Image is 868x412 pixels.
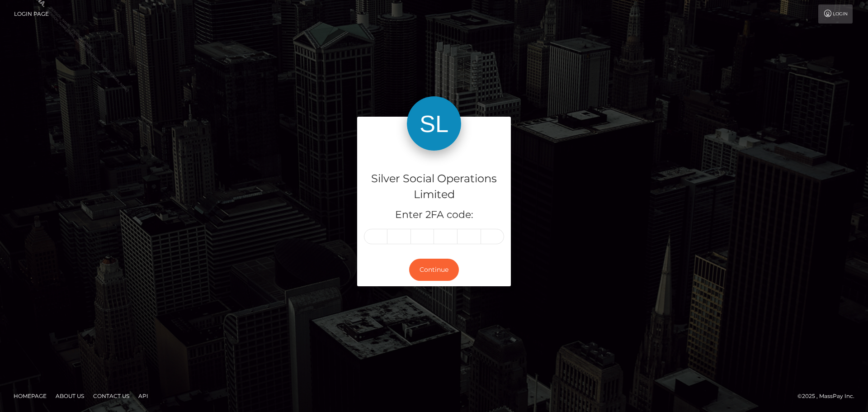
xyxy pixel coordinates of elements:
[407,96,461,151] img: Silver Social Operations Limited
[409,259,459,281] button: Continue
[364,208,504,222] h5: Enter 2FA code:
[90,389,133,403] a: Contact Us
[364,171,504,203] h4: Silver Social Operations Limited
[10,389,50,403] a: Homepage
[52,389,88,403] a: About Us
[135,389,152,403] a: API
[797,391,861,401] div: © 2025 , MassPay Inc.
[14,5,49,24] a: Login Page
[818,5,853,24] a: Login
